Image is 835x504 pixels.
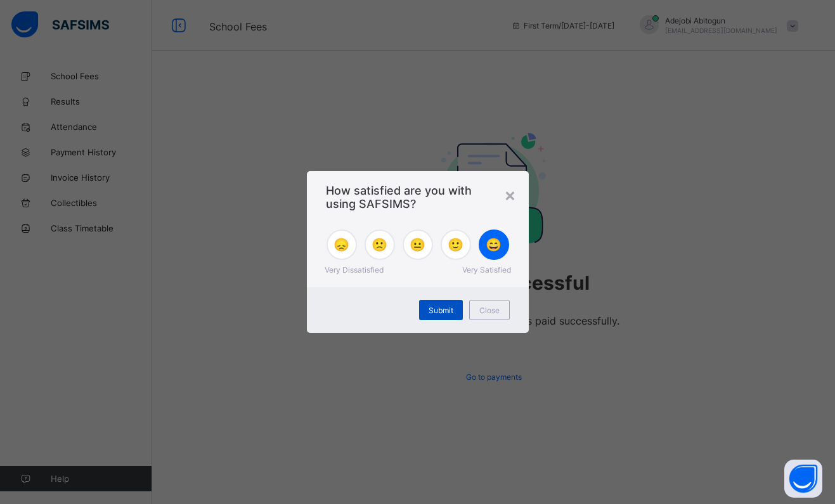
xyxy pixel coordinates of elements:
[486,237,502,252] span: 😄
[784,460,822,498] button: Open asap
[410,237,425,252] span: 😐
[372,237,387,252] span: 🙁
[479,306,500,315] span: Close
[429,306,453,315] span: Submit
[333,237,349,252] span: 😞
[325,265,384,275] span: Very Dissatisfied
[504,184,516,205] div: ×
[326,184,510,210] span: How satisfied are you with using SAFSIMS?
[462,265,511,275] span: Very Satisfied
[448,237,463,252] span: 🙂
